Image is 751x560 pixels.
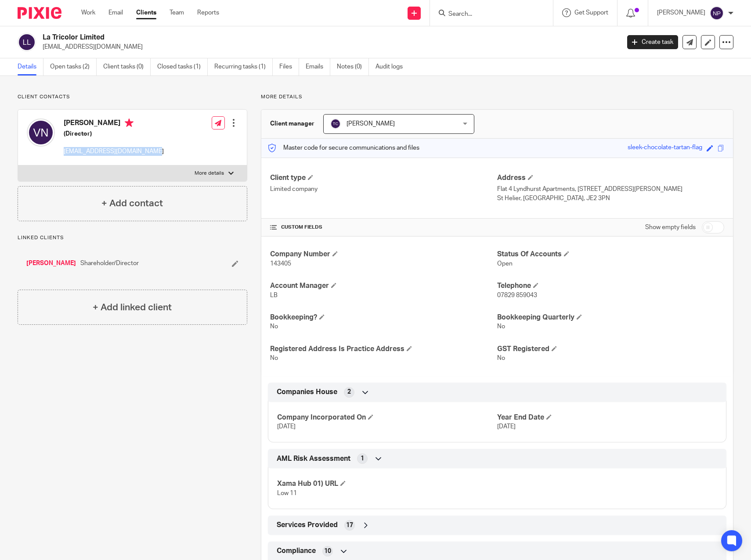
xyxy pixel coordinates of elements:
h4: Year End Date [497,413,717,422]
span: 1 [361,454,364,463]
span: No [270,323,278,330]
a: Recurring tasks (1) [214,58,273,75]
a: Clients [136,8,156,17]
span: [PERSON_NAME] [347,121,395,127]
h4: + Add contact [101,197,163,210]
h4: Account Manager [270,281,497,291]
h2: La Tricolor Limited [43,33,500,42]
h5: (Director) [64,129,164,138]
h4: Address [497,173,724,183]
h4: CUSTOM FIELDS [270,224,497,231]
a: Team [170,8,184,17]
p: [PERSON_NAME] [657,8,705,17]
h4: + Add linked client [93,301,172,314]
h4: GST Registered [497,345,724,354]
a: Work [81,8,95,17]
a: Notes (0) [337,58,369,75]
img: svg%3E [18,33,36,51]
img: svg%3E [330,118,341,129]
a: Reports [197,8,219,17]
span: [DATE] [277,424,296,430]
label: Show empty fields [645,223,696,232]
input: Search [448,11,527,18]
span: 10 [324,547,331,556]
p: Linked clients [18,234,247,241]
p: More details [261,93,733,101]
span: AML Risk Assessment [277,454,350,463]
a: Details [18,58,43,75]
a: Closed tasks (1) [157,58,208,75]
h4: Bookkeeping? [270,313,497,322]
a: Emails [306,58,330,75]
h3: Client manager [270,119,314,128]
h4: Company Incorporated On [277,413,497,422]
h4: Registered Address Is Practice Address [270,345,497,354]
span: LB [270,292,278,298]
span: Open [497,261,513,267]
span: 07829 859043 [497,292,537,298]
a: Open tasks (2) [50,58,97,75]
p: St Helier, [GEOGRAPHIC_DATA], JE2 3PN [497,194,724,203]
a: [PERSON_NAME] [26,259,76,268]
span: No [497,323,505,330]
span: No [497,355,505,361]
h4: Status Of Accounts [497,250,724,259]
h4: [PERSON_NAME] [64,118,164,129]
p: Master code for secure communications and files [268,144,419,152]
span: [DATE] [497,424,516,430]
img: svg%3E [27,118,55,147]
span: 17 [346,521,353,530]
a: Email [108,8,123,17]
span: Shareholder/Director [80,259,139,268]
div: sleek-chocolate-tartan-flag [628,143,702,153]
a: Create task [627,35,678,49]
span: Companies House [277,388,337,397]
p: Limited company [270,185,497,194]
p: [EMAIL_ADDRESS][DOMAIN_NAME] [64,147,164,156]
p: Flat 4 Lyndhurst Apartments, [STREET_ADDRESS][PERSON_NAME] [497,185,724,194]
img: Pixie [18,7,61,19]
span: No [270,355,278,361]
h4: Telephone [497,281,724,291]
span: 2 [347,388,351,396]
span: Services Provided [277,521,338,530]
span: 143405 [270,261,291,267]
span: Compliance [277,546,316,556]
i: Primary [125,118,134,127]
span: Low 11 [277,490,297,496]
a: Files [279,58,299,75]
p: More details [195,170,224,177]
h4: Xama Hub 01) URL [277,479,497,488]
h4: Bookkeeping Quarterly [497,313,724,322]
p: [EMAIL_ADDRESS][DOMAIN_NAME] [43,43,614,51]
span: Get Support [574,10,608,16]
a: Audit logs [375,58,409,75]
img: svg%3E [710,6,724,20]
h4: Company Number [270,250,497,259]
a: Client tasks (0) [103,58,151,75]
h4: Client type [270,173,497,183]
p: Client contacts [18,93,247,101]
